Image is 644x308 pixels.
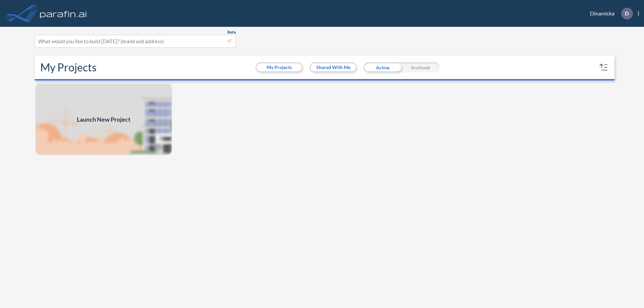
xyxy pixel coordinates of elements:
[364,62,401,72] div: Active
[625,10,629,16] p: D
[598,62,609,73] button: sort
[580,8,639,19] div: Dinamicka
[35,83,172,156] img: add
[77,115,130,124] span: Launch New Project
[39,7,88,20] img: logo
[401,62,439,72] div: Archived
[40,61,97,74] h2: My Projects
[227,29,236,35] span: Beta
[311,63,356,71] button: Shared With Me
[35,83,172,156] a: Launch New Project
[257,63,302,71] button: My Projects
